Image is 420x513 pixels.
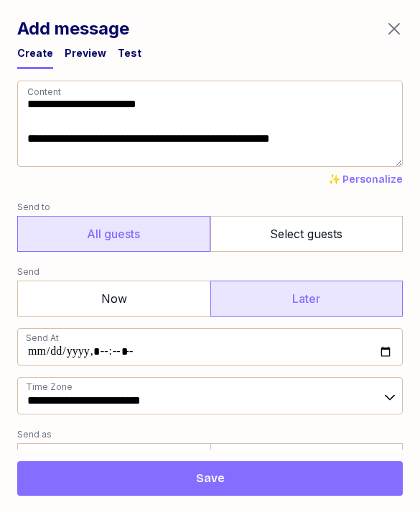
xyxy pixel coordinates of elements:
[17,426,403,443] label: Send as
[17,263,403,281] label: Send
[196,470,225,487] span: Save
[65,46,106,60] div: Preview
[17,199,403,216] label: Send to
[17,461,403,496] button: Save
[17,46,53,60] div: Create
[328,173,403,187] button: ✨ Personalize
[17,216,210,252] label: All guests
[118,46,141,60] div: Test
[210,216,403,252] label: Select guests
[210,281,403,317] label: Later
[17,443,210,479] label: Text
[17,17,129,40] h1: Add message
[210,443,403,479] label: Email
[17,281,210,317] label: Now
